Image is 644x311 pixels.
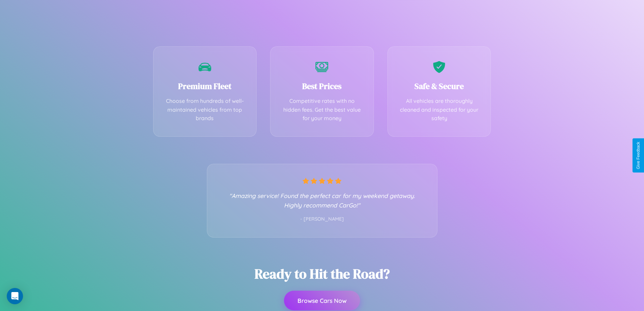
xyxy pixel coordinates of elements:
[164,81,246,92] h3: Premium Fleet
[221,215,424,224] p: - [PERSON_NAME]
[284,291,360,310] button: Browse Cars Now
[398,97,481,123] p: All vehicles are thoroughly cleaned and inspected for your safety
[281,97,363,123] p: Competitive rates with no hidden fees. Get the best value for your money
[398,81,481,92] h3: Safe & Secure
[255,265,390,283] h2: Ready to Hit the Road?
[221,191,424,210] p: "Amazing service! Found the perfect car for my weekend getaway. Highly recommend CarGo!"
[7,288,23,304] div: Open Intercom Messenger
[281,81,363,92] h3: Best Prices
[636,142,641,169] div: Give Feedback
[164,97,246,123] p: Choose from hundreds of well-maintained vehicles from top brands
